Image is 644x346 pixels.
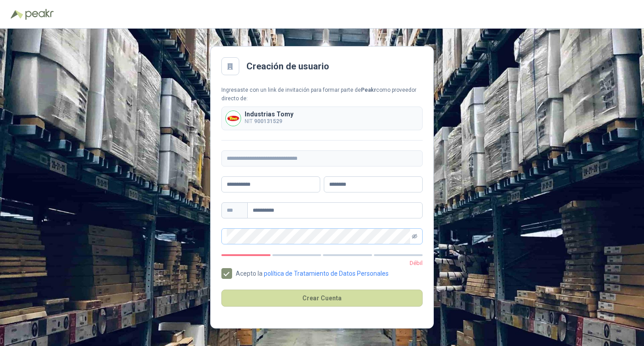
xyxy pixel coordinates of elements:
[11,10,23,19] img: Logo
[246,60,329,73] h2: Creación de usuario
[245,111,293,117] p: Industrias Tomy
[254,118,282,124] b: 900131529
[221,290,423,307] button: Crear Cuenta
[264,270,389,277] a: política de Tratamiento de Datos Personales
[226,111,241,126] img: Company Logo
[232,270,392,277] span: Acepto la
[361,87,376,93] b: Peakr
[25,9,54,20] img: Peakr
[412,234,417,239] span: eye-invisible
[221,86,423,103] div: Ingresaste con un link de invitación para formar parte de como proveedor directo de:
[245,117,293,126] p: NIT
[221,259,423,268] p: Débil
